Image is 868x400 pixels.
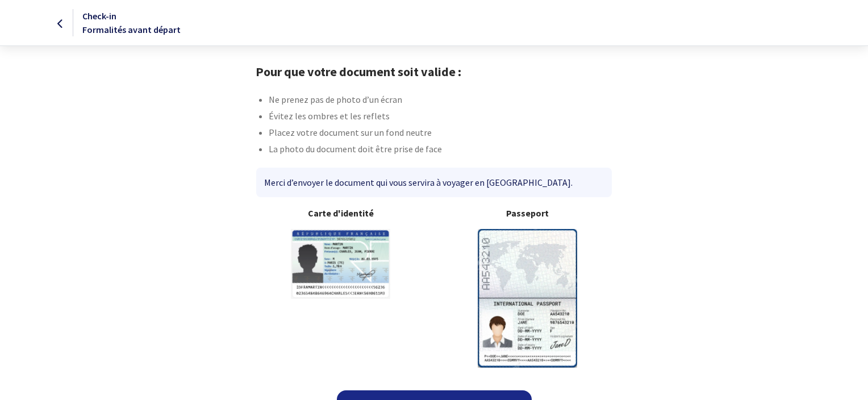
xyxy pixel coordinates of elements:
[256,206,425,220] b: Carte d'identité
[82,10,181,35] span: Check-in Formalités avant départ
[269,142,612,159] li: La photo du document doit être prise de face
[256,168,611,197] div: Merci d’envoyer le document qui vous servira à voyager en [GEOGRAPHIC_DATA].
[269,109,612,126] li: Évitez les ombres et les reflets
[478,229,577,367] img: illuPasseport.svg
[269,93,612,109] li: Ne prenez pas de photo d’un écran
[256,64,612,79] h1: Pour que votre document soit valide :
[443,206,612,220] b: Passeport
[291,229,390,299] img: illuCNI.svg
[269,126,612,142] li: Placez votre document sur un fond neutre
